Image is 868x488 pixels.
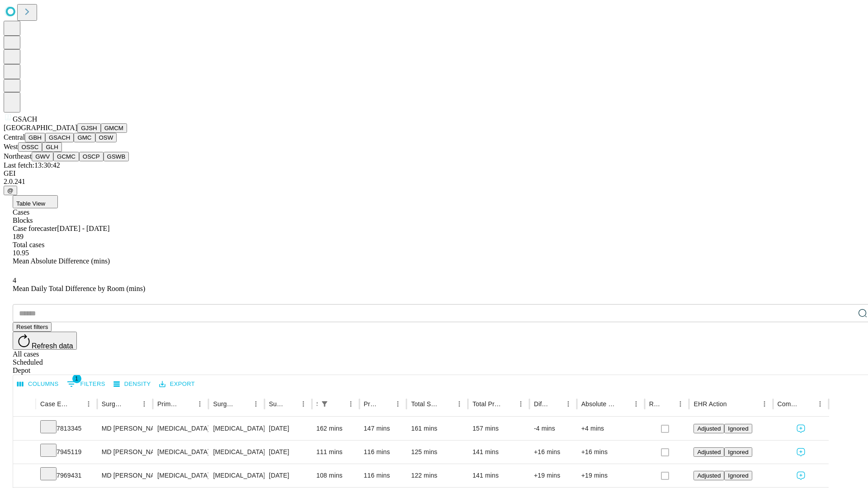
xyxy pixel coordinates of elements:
[318,398,331,410] div: 1 active filter
[284,398,297,410] button: Sort
[18,445,31,460] button: Expand
[693,471,724,480] button: Adjusted
[316,400,317,408] div: Scheduled In Room Duration
[213,400,236,408] div: Surgery Name
[13,233,24,240] span: 189
[534,464,572,487] div: +19 mins
[4,143,18,150] span: West
[13,332,77,350] button: Refresh data
[344,398,357,410] button: Menu
[157,417,204,440] div: [MEDICAL_DATA]
[364,417,402,440] div: 147 mins
[316,417,355,440] div: 162 mins
[514,398,527,410] button: Menu
[728,449,748,455] span: Ignored
[104,152,129,161] button: GSWB
[392,398,404,410] button: Menu
[534,441,572,464] div: +16 mins
[316,441,355,464] div: 111 mins
[32,342,73,350] span: Refresh data
[364,441,402,464] div: 116 mins
[40,464,93,487] div: 7969431
[728,472,748,479] span: Ignored
[70,398,82,410] button: Sort
[193,398,206,410] button: Menu
[40,417,93,440] div: 7813345
[102,464,148,487] div: MD [PERSON_NAME] [PERSON_NAME]
[237,398,250,410] button: Sort
[364,400,378,408] div: Predicted In Room Duration
[40,400,69,408] div: Case Epic Id
[72,374,81,383] span: 1
[18,468,31,484] button: Expand
[472,417,525,440] div: 157 mins
[411,464,463,487] div: 122 mins
[269,464,307,487] div: [DATE]
[649,400,661,408] div: Resolved in EHR
[534,400,548,408] div: Difference
[453,398,466,410] button: Menu
[53,152,79,161] button: GCMC
[45,133,74,142] button: GSACH
[15,377,61,391] button: Select columns
[364,464,402,487] div: 116 mins
[411,400,439,408] div: Total Scheduled Duration
[4,169,864,178] div: GEI
[157,400,180,408] div: Primary Service
[332,398,344,410] button: Sort
[213,417,259,440] div: [MEDICAL_DATA] REPAIR [MEDICAL_DATA] INITIAL
[728,398,741,410] button: Sort
[411,417,463,440] div: 161 mins
[4,161,60,169] span: Last fetch: 13:30:42
[697,425,721,432] span: Adjusted
[102,400,124,408] div: Surgeon Name
[16,324,48,330] span: Reset filters
[758,398,771,410] button: Menu
[18,142,42,152] button: OSSC
[630,398,642,410] button: Menu
[697,449,721,455] span: Adjusted
[472,464,525,487] div: 141 mins
[697,472,721,479] span: Adjusted
[724,447,752,457] button: Ignored
[4,152,32,160] span: Northeast
[4,133,25,141] span: Central
[125,398,138,410] button: Sort
[13,277,16,284] span: 4
[379,398,392,410] button: Sort
[318,398,331,410] button: Show filters
[157,377,197,391] button: Export
[472,400,501,408] div: Total Predicted Duration
[250,398,262,410] button: Menu
[111,377,153,391] button: Density
[581,400,616,408] div: Absolute Difference
[13,249,29,257] span: 10.95
[728,425,748,432] span: Ignored
[138,398,151,410] button: Menu
[213,441,259,464] div: [MEDICAL_DATA]
[13,225,57,232] span: Case forecaster
[778,400,800,408] div: Comments
[411,441,463,464] div: 125 mins
[13,241,44,249] span: Total cases
[724,424,752,433] button: Ignored
[693,447,724,457] button: Adjusted
[18,421,31,437] button: Expand
[74,133,95,142] button: GMC
[13,195,58,208] button: Table View
[534,417,572,440] div: -4 mins
[693,400,726,408] div: EHR Action
[269,441,307,464] div: [DATE]
[13,322,52,332] button: Reset filters
[13,257,110,265] span: Mean Absolute Difference (mins)
[102,417,148,440] div: MD [PERSON_NAME] [PERSON_NAME]
[40,441,93,464] div: 7945119
[57,225,109,232] span: [DATE] - [DATE]
[95,133,117,142] button: OSW
[65,377,108,391] button: Show filters
[77,123,101,133] button: GJSH
[13,115,37,123] span: GSACH
[13,285,145,292] span: Mean Daily Total Difference by Room (mins)
[42,142,61,152] button: GLH
[4,186,17,195] button: @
